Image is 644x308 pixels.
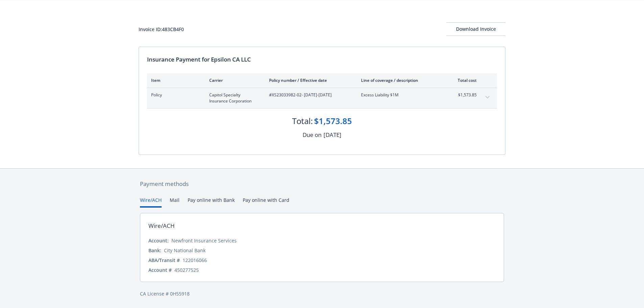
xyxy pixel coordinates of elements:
button: Download Invoice [446,22,505,36]
div: Account # [148,266,172,274]
div: Item [151,77,198,83]
div: Invoice ID: 483CB4F0 [139,26,184,33]
div: [DATE] [324,131,341,139]
div: Newfront Insurance Services [171,237,237,244]
div: City National Bank [164,247,206,254]
span: #XS23033982-02 - [DATE]-[DATE] [269,92,350,98]
button: expand content [482,92,493,103]
div: Bank: [148,247,161,254]
div: 122016066 [183,257,207,264]
span: $1,573.85 [451,92,477,98]
span: Excess Liability $1M [361,92,440,98]
button: Mail [170,196,180,208]
span: Capitol Specialty Insurance Corporation [209,92,258,104]
button: Pay online with Card [243,196,289,208]
div: Insurance Payment for Epsilon CA LLC [147,55,497,64]
div: CA License # 0H55918 [140,290,504,297]
div: Wire/ACH [148,221,175,230]
button: Wire/ACH [140,196,162,208]
button: Pay online with Bank [188,196,235,208]
div: PolicyCapitol Specialty Insurance Corporation#XS23033982-02- [DATE]-[DATE]Excess Liability $1M$1,... [147,88,497,108]
div: Carrier [209,77,258,83]
div: Due on [303,131,321,139]
div: Account: [148,237,169,244]
span: Policy [151,92,198,98]
div: Total: [292,115,313,127]
div: 450277525 [174,266,199,274]
div: Payment methods [140,180,504,188]
div: Line of coverage / description [361,77,440,83]
div: $1,573.85 [314,115,352,127]
div: ABA/Transit # [148,257,180,264]
div: Policy number / Effective date [269,77,350,83]
div: Total cost [451,77,477,83]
